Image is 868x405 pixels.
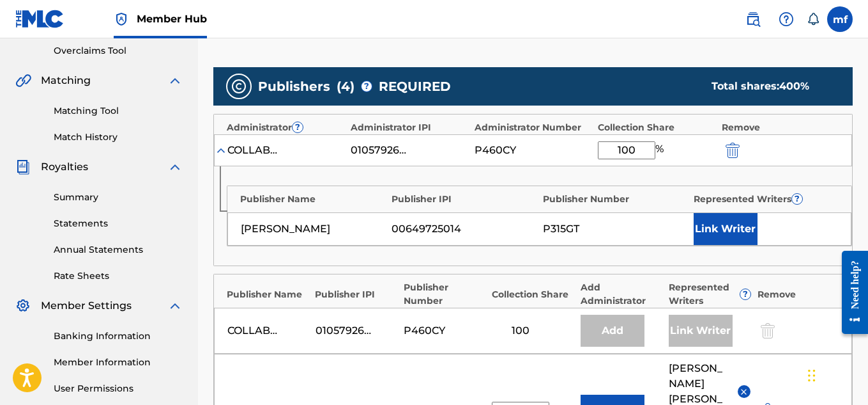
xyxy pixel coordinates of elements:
[379,77,451,96] span: REQUIRED
[15,73,31,88] img: Matching
[492,288,574,301] div: Collection Share
[807,13,819,26] div: Notifications
[54,243,183,257] a: Annual Statements
[745,12,761,27] img: search
[779,12,794,27] img: help
[227,288,308,301] div: Publisher Name
[392,193,537,206] div: Publisher IPI
[240,193,385,206] div: Publisher Name
[167,298,183,314] img: expand
[598,121,715,134] div: Collection Share
[54,131,183,144] a: Match History
[739,387,749,397] img: remove-from-list-button
[351,121,468,134] div: Administrator IPI
[41,159,88,175] span: Royalties
[54,191,183,204] a: Summary
[114,12,129,27] img: Top Rightsholder
[669,281,750,308] div: Represented Writers
[54,356,183,369] a: Member Information
[543,221,687,237] div: P315GT
[740,6,766,32] a: Public Search
[41,73,91,88] span: Matching
[231,79,247,94] img: publishers
[581,281,662,308] div: Add Administrator
[293,122,303,132] span: ?
[54,382,183,395] a: User Permissions
[167,73,183,88] img: expand
[215,144,227,157] img: expand-cell-toggle
[655,141,667,159] span: %
[15,10,65,28] img: MLC Logo
[804,344,868,405] iframe: Chat Widget
[475,121,592,134] div: Administrator Number
[773,6,799,32] div: Help
[227,121,344,134] div: Administrator
[832,241,868,344] iframe: Resource Center
[15,298,31,314] img: Member Settings
[337,77,354,96] span: ( 4 )
[758,288,839,301] div: Remove
[392,221,536,237] div: 00649725014
[54,330,183,343] a: Banking Information
[315,288,397,301] div: Publisher IPI
[694,213,758,245] button: Link Writer
[15,159,31,175] img: Royalties
[362,81,372,91] span: ?
[779,80,809,92] span: 400 %
[543,193,688,206] div: Publisher Number
[54,44,183,58] a: Overclaims Tool
[41,298,132,314] span: Member Settings
[137,12,207,26] span: Member Hub
[54,104,183,118] a: Matching Tool
[404,281,485,308] div: Publisher Number
[694,193,839,206] div: Represented Writers
[827,6,853,32] div: User Menu
[740,289,750,299] span: ?
[241,221,385,237] div: [PERSON_NAME]
[712,79,827,94] div: Total shares:
[258,77,330,96] span: Publishers
[808,356,816,395] div: Drag
[792,194,802,204] span: ?
[54,269,183,283] a: Rate Sheets
[167,159,183,175] img: expand
[54,217,183,230] a: Statements
[726,143,740,158] img: 12a2ab48e56ec057fbd8.svg
[722,121,839,134] div: Remove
